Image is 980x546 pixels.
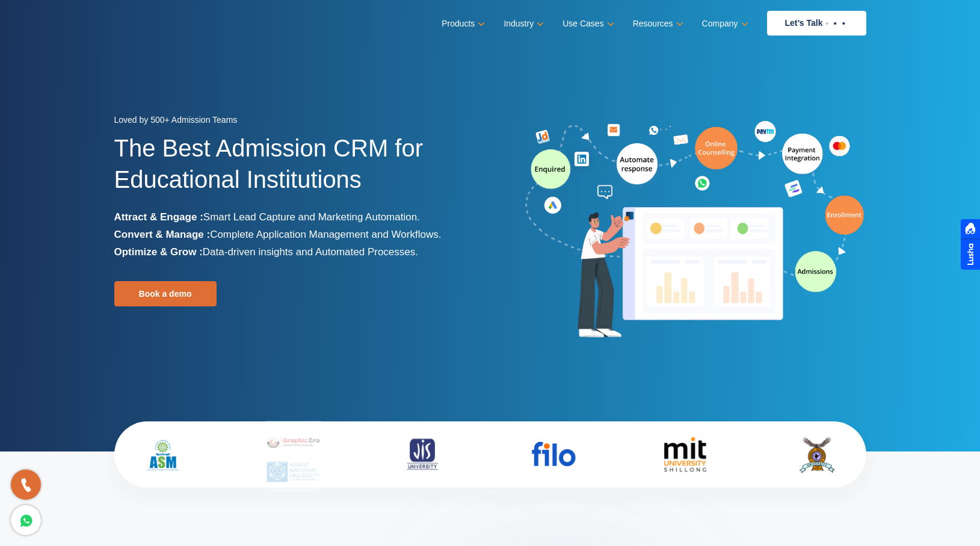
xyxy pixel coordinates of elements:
[523,118,866,343] img: admission-software-home-page-header
[767,11,866,36] a: Let’s Talk
[114,229,211,240] b: Convert & Manage :
[114,281,217,306] a: Book a demo
[210,229,441,240] span: Complete Application Management and Workflows.
[203,246,418,258] span: Data-driven insights and Automated Processes.
[442,15,482,33] a: Products
[203,211,420,223] span: Smart Lead Capture and Marketing Automation.
[504,15,541,33] a: Industry
[114,246,203,258] b: Optimize & Grow :
[702,15,746,33] a: Company
[114,211,203,223] b: Attract & Engage :
[114,132,481,208] h1: The Best Admission CRM for Educational Institutions
[633,15,681,33] a: Resources
[114,111,481,132] div: Loved by 500+ Admission Teams
[562,15,611,33] a: Use Cases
